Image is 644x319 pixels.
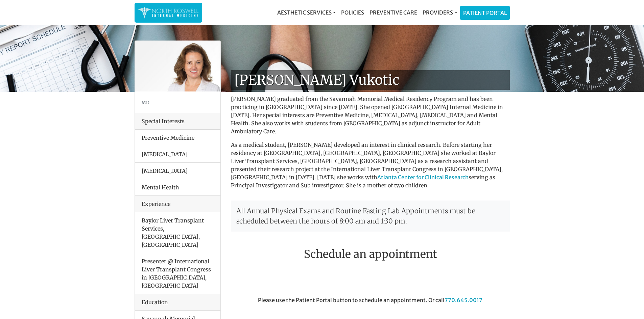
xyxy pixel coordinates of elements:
[231,248,510,261] h2: Schedule an appointment
[231,141,510,189] p: As a medical student, [PERSON_NAME] developed an interest in clinical research. Before starting h...
[135,130,220,146] li: Preventive Medicine
[142,100,149,105] small: MD
[135,113,220,130] div: Special Interests
[420,6,460,19] a: Providers
[338,6,367,19] a: Policies
[135,253,220,294] li: Presenter @ International Liver Transplant Congress in [GEOGRAPHIC_DATA], [GEOGRAPHIC_DATA]
[275,6,338,19] a: Aesthetic Services
[231,95,510,135] p: [PERSON_NAME] graduated from the Savannah Memorial Medical Residency Program and has been practic...
[135,41,220,91] img: Dr. Goga Vukotis
[135,212,220,253] li: Baylor Liver Transplant Services, [GEOGRAPHIC_DATA], [GEOGRAPHIC_DATA]
[367,6,420,19] a: Preventive Care
[377,174,469,181] a: Atlanta Center for Clinical Research
[135,146,220,163] li: [MEDICAL_DATA]
[138,6,199,19] img: North Roswell Internal Medicine
[460,6,509,20] a: Patient Portal
[135,179,220,196] li: Mental Health
[135,196,220,212] div: Experience
[231,70,510,90] h1: [PERSON_NAME] Vukotic
[135,294,220,311] div: Education
[445,297,482,303] a: 770.645.0017
[135,162,220,179] li: [MEDICAL_DATA]
[231,201,510,232] p: All Annual Physical Exams and Routine Fasting Lab Appointments must be scheduled between the hour...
